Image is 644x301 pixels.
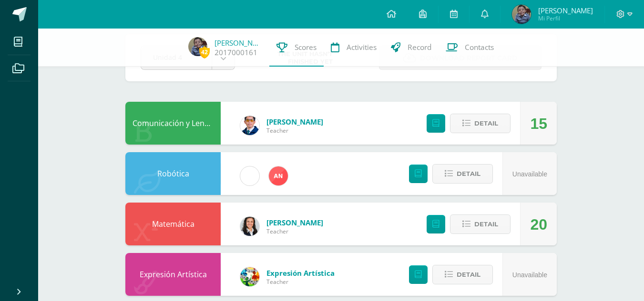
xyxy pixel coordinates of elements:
img: 35a1f8cfe552b0525d1a6bbd90ff6c8c.png [269,166,288,185]
span: Mi Perfil [538,14,593,22]
button: Detail [432,164,493,184]
span: Detail [457,165,480,183]
a: Contacts [439,29,501,67]
a: 2017000161 [215,48,257,58]
span: Detail [457,266,480,283]
span: Teacher [266,126,323,135]
button: Detail [450,114,511,133]
img: b15e54589cdbd448c33dd63f135c9987.png [240,217,259,236]
span: Record [408,42,431,52]
div: 15 [530,102,547,145]
div: Matemática [125,203,221,245]
a: Activities [324,29,384,67]
span: Scores [295,42,317,52]
span: Contacts [465,42,494,52]
a: [PERSON_NAME] [215,38,262,48]
span: [PERSON_NAME] [266,117,323,126]
span: [PERSON_NAME] [266,218,323,227]
img: 159e24a6ecedfdf8f489544946a573f0.png [240,267,259,286]
div: 20 [530,203,547,246]
div: Robótica [125,152,221,195]
div: Expresión Artística [125,253,221,296]
span: Activities [347,42,377,52]
button: Detail [432,265,493,284]
img: 059ccfba660c78d33e1d6e9d5a6a4bb6.png [240,116,259,135]
span: Unavailable [512,271,547,279]
button: Detail [450,214,511,234]
span: Teacher [266,278,335,286]
a: Scores [269,29,324,67]
img: cae4b36d6049cd6b8500bd0f72497672.png [240,166,259,185]
div: Comunicación y Lenguaje L.1 [125,102,221,145]
a: Record [384,29,439,67]
img: 26ce65ad1f410460aa3fa8a3fc3dd774.png [188,37,207,56]
span: Detail [474,115,498,132]
span: Teacher [266,227,323,235]
span: Unavailable [512,170,547,178]
span: 42 [199,46,210,58]
span: Detail [474,215,498,233]
span: Expresión Artística [266,268,335,278]
img: 26ce65ad1f410460aa3fa8a3fc3dd774.png [512,5,531,24]
span: [PERSON_NAME] [538,6,593,15]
